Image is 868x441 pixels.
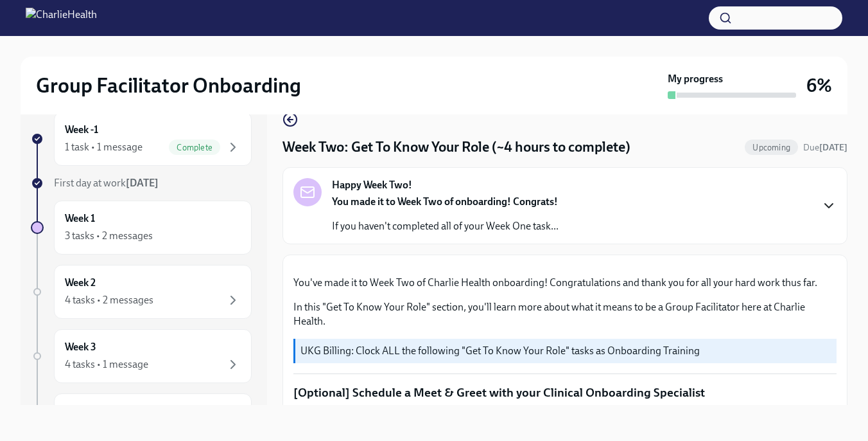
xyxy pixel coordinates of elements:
[803,141,847,154] span: September 29th, 2025 10:00
[31,176,252,190] a: First day at work[DATE]
[803,142,847,153] span: Due
[300,344,831,358] p: UKG Billing: Clock ALL the following "Get To Know Your Role" tasks as Onboarding Training
[293,276,837,290] p: You've made it to Week Two of Charlie Health onboarding! Congratulations and thank you for all yo...
[806,74,832,97] h3: 6%
[26,8,97,28] img: CharlieHealth
[36,73,301,98] h2: Group Facilitator Onboarding
[65,212,95,226] h6: Week 1
[332,219,559,233] p: If you haven't completed all of your Week One task...
[31,112,252,166] a: Week -11 task • 1 messageComplete
[126,177,159,189] strong: [DATE]
[668,72,723,86] strong: My progress
[282,138,630,157] h4: Week Two: Get To Know Your Role (~4 hours to complete)
[819,142,847,153] strong: [DATE]
[169,143,220,152] span: Complete
[65,404,96,419] h6: Week 4
[65,140,143,154] div: 1 task • 1 message
[332,195,558,208] strong: You made it to Week Two of onboarding! Congrats!
[31,265,252,319] a: Week 24 tasks • 2 messages
[65,340,96,354] h6: Week 3
[65,123,98,137] h6: Week -1
[293,300,837,328] p: In this "Get To Know Your Role" section, you'll learn more about what it means to be a Group Faci...
[65,293,153,307] div: 4 tasks • 2 messages
[65,357,148,372] div: 4 tasks • 1 message
[745,143,798,152] span: Upcoming
[293,384,837,401] p: [Optional] Schedule a Meet & Greet with your Clinical Onboarding Specialist
[332,178,412,192] strong: Happy Week Two!
[65,276,96,290] h6: Week 2
[54,177,159,189] span: First day at work
[31,201,252,255] a: Week 13 tasks • 2 messages
[65,229,153,243] div: 3 tasks • 2 messages
[31,329,252,383] a: Week 34 tasks • 1 message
